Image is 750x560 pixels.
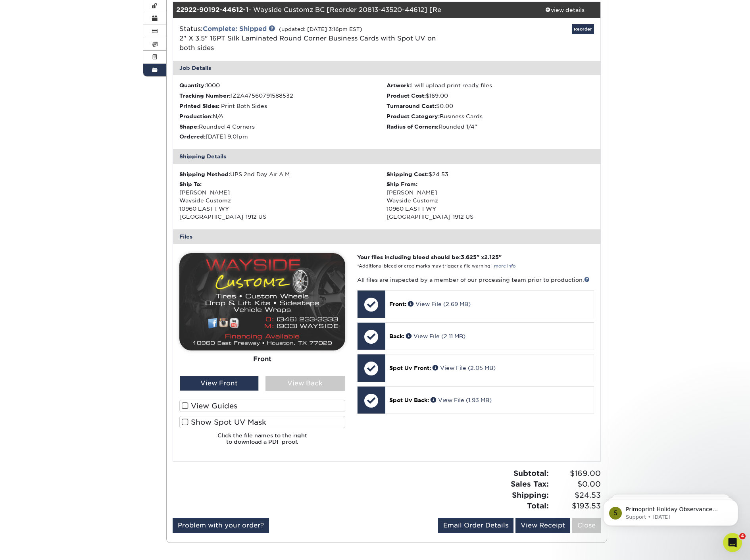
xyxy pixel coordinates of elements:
[389,301,406,307] span: Front:
[551,479,601,490] span: $0.00
[179,92,231,99] strong: Tracking Number:
[279,26,362,32] small: (updated: [DATE] 3:16pm EST)
[591,483,750,539] iframe: Intercom notifications message
[461,254,477,260] span: 3.625
[387,113,440,119] strong: Product Category:
[527,501,549,510] strong: Total:
[179,181,202,187] strong: Ship To:
[551,500,601,512] span: $193.53
[179,133,387,140] li: [DATE] 9:01pm
[35,23,134,124] span: Primoprint Holiday Observance Please note that our customer service department will be closed [DA...
[551,468,601,479] span: $169.00
[179,416,345,428] label: Show Spot UV Mask
[572,518,601,533] a: Close
[179,123,387,131] li: Rounded 4 Corners
[179,113,213,119] strong: Production:
[387,92,594,100] li: $169.00
[179,123,199,130] strong: Shape:
[203,25,267,33] a: Complete: Shipped
[357,276,594,284] p: All files are inspected by a member of our processing team prior to production.
[387,181,417,187] strong: Ship From:
[512,491,549,499] strong: Shipping:
[179,103,219,109] strong: Printed Sides:
[408,301,471,307] a: View File (2.69 MB)
[179,112,387,120] li: N/A
[357,254,502,260] strong: Your files including bleed should be: " x "
[723,533,742,552] iframe: Intercom live chat
[173,149,601,164] div: Shipping Details
[551,490,601,501] span: $24.53
[179,180,387,221] div: [PERSON_NAME] Wayside Customz 10960 EAST FWY [GEOGRAPHIC_DATA]-1912 US
[739,533,746,539] span: 4
[433,365,496,371] a: View File (2.05 MB)
[179,432,345,452] h6: Click the file names to the right to download a PDF proof.
[173,2,529,18] div: - Wayside Customz BC [Reorder 20813-43520-44612] [Re
[173,518,269,533] a: Problem with your order?
[387,123,438,130] strong: Radius of Corners:
[173,61,601,75] div: Job Details
[179,81,387,89] li: 1000
[387,171,429,177] strong: Shipping Cost:
[35,31,137,38] p: Message from Support, sent 17w ago
[387,180,594,221] div: [PERSON_NAME] Wayside Customz 10960 EAST FWY [GEOGRAPHIC_DATA]-1912 US
[438,518,513,533] a: Email Order Details
[179,171,230,177] strong: Shipping Method:
[176,6,248,13] strong: 22922-90192-44612-1
[387,92,426,99] strong: Product Cost:
[389,365,431,371] span: Spot Uv Front:
[179,82,206,89] strong: Quantity:
[529,6,600,14] div: view details
[513,469,549,477] strong: Subtotal:
[387,102,594,110] li: $0.00
[387,82,411,89] strong: Artwork:
[387,112,594,120] li: Business Cards
[357,264,515,269] small: *Additional bleed or crop marks may trigger a file warning –
[515,518,570,533] a: View Receipt
[173,24,458,53] div: Status:
[431,397,492,403] a: View File (1.93 MB)
[389,333,404,339] span: Back:
[387,81,594,89] li: I will upload print ready files.
[180,376,259,391] div: View Front
[529,2,600,18] a: view details
[179,350,345,368] div: Front
[179,35,436,52] span: 2" X 3.5" 16PT Silk Laminated Round Corner Business Cards with Spot UV on both sides
[179,170,387,178] div: UPS 2nd Day Air A.M.
[511,479,549,488] strong: Sales Tax:
[221,103,267,109] span: Print Both Sides
[387,103,436,109] strong: Turnaround Cost:
[387,170,594,178] div: $24.53
[494,264,515,269] a: more info
[179,133,206,140] strong: Ordered:
[484,254,499,260] span: 2.125
[406,333,465,339] a: View File (2.11 MB)
[265,376,345,391] div: View Back
[572,24,594,34] a: Reorder
[389,397,429,403] span: Spot Uv Back:
[231,92,293,99] span: 1Z2A47560791588532
[173,229,601,244] div: Files
[387,123,594,131] li: Rounded 1/4"
[179,400,345,412] label: View Guides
